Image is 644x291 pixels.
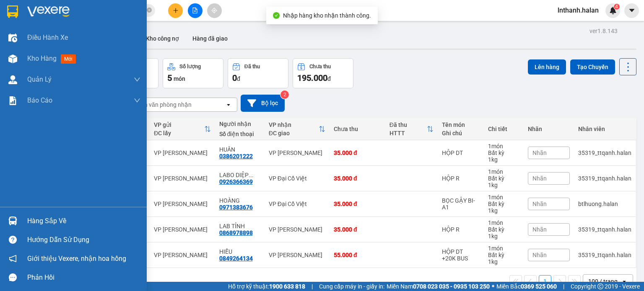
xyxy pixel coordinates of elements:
span: Miền Nam [387,282,490,291]
span: down [134,76,140,83]
span: ⚪️ [492,285,494,288]
button: file-add [188,3,203,18]
th: Toggle SortBy [385,118,438,140]
button: 1 [539,275,551,288]
th: Toggle SortBy [150,118,215,140]
div: 0926366369 [219,178,253,185]
div: VP [PERSON_NAME] [269,226,325,233]
sup: 2 [280,90,289,99]
div: HỘP DT [442,248,480,255]
div: VP [PERSON_NAME] [154,175,210,182]
strong: 0708 023 035 - 0935 103 250 [413,283,490,290]
img: warehouse-icon [8,75,17,84]
div: Bất kỳ [488,201,519,207]
span: close-circle [147,7,152,15]
button: caret-down [624,3,639,18]
div: ĐC lấy [154,130,204,136]
div: 35.000 đ [334,149,381,156]
span: Miền Bắc [496,282,557,291]
div: VP gửi [154,121,204,128]
div: 55.000 đ [334,252,381,258]
div: 35319_ttqanh.halan [578,252,631,258]
svg: open [621,278,628,285]
span: đ [237,75,240,82]
div: Chưa thu [334,126,381,132]
span: Quản Lý [27,74,52,85]
img: logo-vxr [7,5,18,18]
span: Điều hành xe [27,32,68,43]
span: copyright [597,283,603,289]
div: VP nhận [269,121,319,128]
div: 1 món [488,245,519,252]
span: caret-down [628,7,636,14]
div: 1 kg [488,233,519,239]
sup: 4 [614,4,620,10]
strong: 1900 633 818 [269,283,305,290]
img: icon-new-feature [609,7,617,14]
span: Cung cấp máy in - giấy in: [319,282,384,291]
div: Bất kỳ [488,226,519,233]
div: Phản hồi [27,271,140,284]
span: check-circle [273,12,280,19]
div: 35319_ttqanh.halan [578,175,631,182]
div: HUÂN [219,146,260,153]
div: Nhân viên [578,126,631,132]
div: 1 món [488,219,519,226]
button: Lên hàng [528,59,566,75]
div: HOÀNG [219,197,260,204]
button: plus [168,3,183,18]
div: VP [PERSON_NAME] [269,252,325,258]
img: warehouse-icon [8,33,17,42]
div: Người nhận [219,121,260,127]
span: Nhãn [532,226,547,233]
div: 35319_ttqanh.halan [578,149,631,156]
span: lnthanh.halan [551,5,605,15]
div: ĐC giao [269,130,319,136]
div: Đã thu [390,121,427,128]
span: mới [61,54,76,64]
span: Nhãn [532,252,547,258]
div: 1 kg [488,207,519,214]
div: VP [PERSON_NAME] [154,149,210,156]
span: Hỗ trợ kỹ thuật: [228,282,305,291]
button: Bộ lọc [241,95,285,112]
div: Chi tiết [488,126,519,132]
button: aim [207,3,222,18]
span: 195.000 [297,73,327,83]
span: Kho hàng [27,54,57,62]
div: 1 kg [488,182,519,188]
div: 35.000 đ [334,201,381,207]
div: 0849264134 [219,255,253,262]
span: Nhãn [532,175,547,182]
div: HỘP R [442,175,480,182]
span: Báo cáo [27,95,52,106]
div: 0971383676 [219,204,253,211]
div: VP Đại Cồ Việt [269,175,325,182]
div: 1 món [488,143,519,149]
button: Tạo Chuyến [570,59,615,75]
span: question-circle [9,236,17,244]
div: VP [PERSON_NAME] [154,201,210,207]
div: Bất kỳ [488,175,519,182]
span: aim [211,8,217,13]
span: ... [249,172,254,178]
div: 1 kg [488,258,519,265]
div: HỘP DT [442,149,480,156]
span: Nhập hàng kho nhận thành công. [283,12,371,19]
img: warehouse-icon [8,54,17,63]
div: Bất kỳ [488,252,519,258]
button: Kho công nợ [139,28,186,49]
div: VP Đại Cồ Việt [269,201,325,207]
img: solution-icon [8,96,17,105]
div: 35.000 đ [334,175,381,182]
div: Chọn văn phòng nhận [134,100,192,109]
div: Ghi chú [442,130,480,136]
div: LAB TỈNH [219,223,260,229]
button: Số lượng5món [163,58,223,88]
div: Số lượng [179,64,201,70]
div: 0868978898 [219,229,253,236]
span: Giới thiệu Vexere, nhận hoa hồng [27,253,126,264]
span: file-add [192,8,198,13]
svg: open [225,101,232,108]
div: btlhuong.halan [578,201,631,207]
